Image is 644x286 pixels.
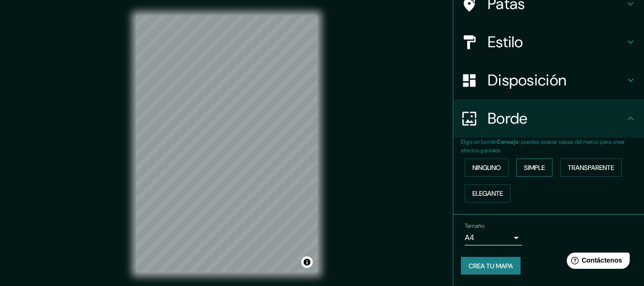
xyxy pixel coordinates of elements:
font: Tamaño [465,222,484,230]
div: Estilo [453,23,644,61]
font: : puedes opacar capas del marco para crear efectos geniales. [461,138,625,154]
font: Disposición [488,70,566,90]
button: Activar o desactivar atribución [301,256,313,268]
div: A4 [465,230,522,245]
font: Borde [488,108,528,128]
div: Disposición [453,61,644,99]
font: Elige un borde. [461,138,497,146]
canvas: Mapa [136,15,317,273]
font: Consejo [497,138,519,146]
font: Crea tu mapa [469,262,513,270]
font: Estilo [488,32,523,52]
div: Borde [453,99,644,138]
iframe: Lanzador de widgets de ayuda [559,249,634,275]
button: Crea tu mapa [461,257,521,275]
button: Ninguno [465,159,509,177]
font: Ninguno [472,163,501,172]
button: Simple [516,159,552,177]
font: Simple [524,163,545,172]
font: Elegante [472,189,503,198]
font: Transparente [568,163,614,172]
button: Transparente [560,159,622,177]
font: A4 [465,233,474,243]
button: Elegante [465,184,511,202]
